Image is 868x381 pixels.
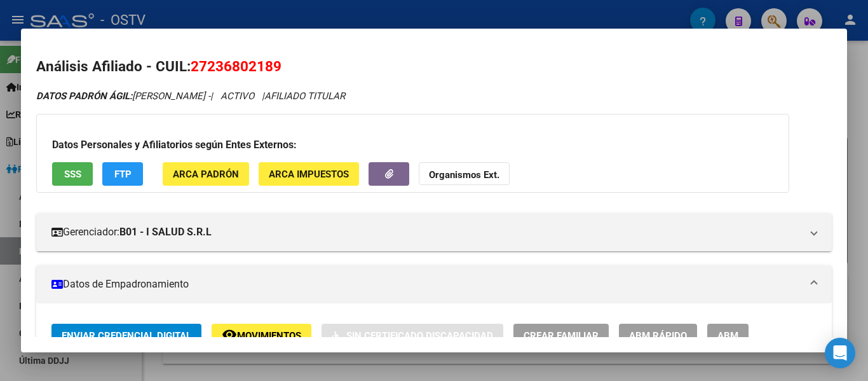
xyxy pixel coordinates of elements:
[212,324,311,347] button: Movimientos
[629,330,687,342] span: ABM Rápido
[237,330,301,342] span: Movimientos
[163,162,249,186] button: ARCA Padrón
[52,137,773,153] h3: Datos Personales y Afiliatorios según Entes Externos:
[717,330,738,342] span: ABM
[259,162,359,186] button: ARCA Impuestos
[114,169,132,180] span: FTP
[36,213,832,251] mat-expansion-panel-header: Gerenciador:B01 - I SALUD S.R.L
[64,169,81,180] span: SSS
[102,162,143,186] button: FTP
[222,327,237,342] mat-icon: remove_red_eye
[825,338,855,368] div: Open Intercom Messenger
[51,225,801,240] mat-panel-title: Gerenciador:
[173,169,239,180] span: ARCA Padrón
[62,330,191,342] span: Enviar Credencial Digital
[269,169,349,180] span: ARCA Impuestos
[119,225,212,240] strong: B01 - I SALUD S.R.L
[619,324,697,347] button: ABM Rápido
[524,330,599,342] span: Crear Familiar
[36,56,832,78] h2: Análisis Afiliado - CUIL:
[36,90,210,102] span: [PERSON_NAME] -
[191,58,281,74] span: 27236802189
[51,324,201,347] button: Enviar Credencial Digital
[51,277,801,292] mat-panel-title: Datos de Empadronamiento
[36,90,132,102] strong: DATOS PADRÓN ÁGIL:
[36,90,345,102] i: | ACTIVO |
[52,162,93,186] button: SSS
[513,324,609,347] button: Crear Familiar
[429,169,499,181] strong: Organismos Ext.
[707,324,749,347] button: ABM
[36,265,832,303] mat-expansion-panel-header: Datos de Empadronamiento
[419,162,510,186] button: Organismos Ext.
[264,90,345,102] span: AFILIADO TITULAR
[322,324,503,347] button: Sin Certificado Discapacidad
[346,330,493,342] span: Sin Certificado Discapacidad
